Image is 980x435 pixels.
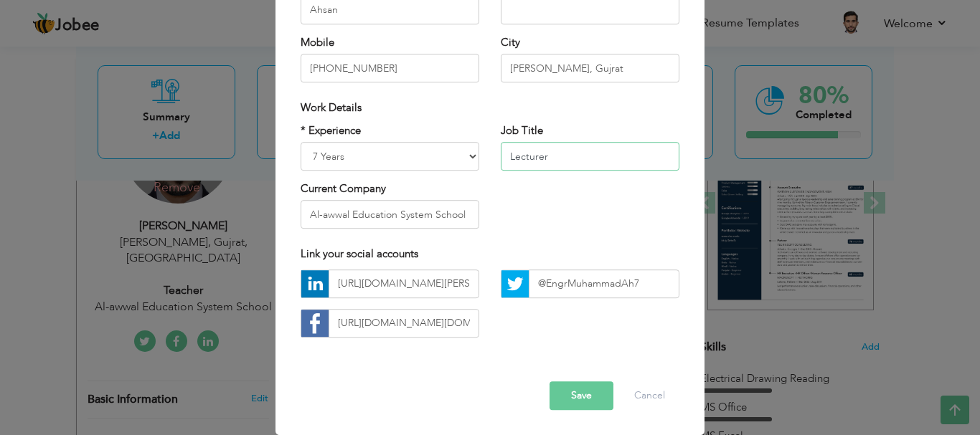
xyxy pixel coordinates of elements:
[301,181,386,196] label: Current Company
[620,381,679,410] button: Cancel
[301,270,329,297] img: linkedin
[301,35,334,50] label: Mobile
[550,381,613,410] button: Save
[501,35,520,50] label: City
[529,269,679,298] input: Profile Link
[301,310,329,337] img: facebook
[301,100,362,115] span: Work Details
[301,247,418,262] span: Link your social accounts
[501,270,529,297] img: Twitter
[501,123,543,138] label: Job Title
[301,123,361,138] label: * Experience
[329,309,479,338] input: Profile Link
[329,269,479,298] input: Profile Link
